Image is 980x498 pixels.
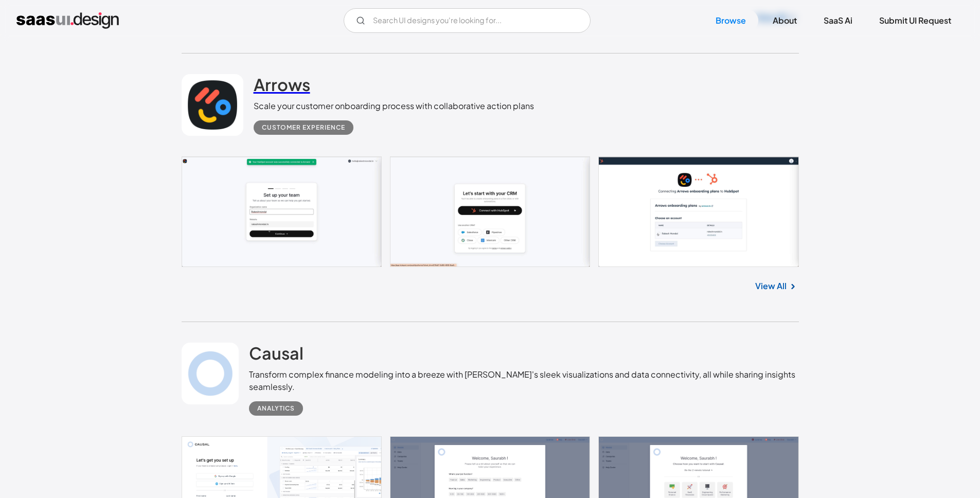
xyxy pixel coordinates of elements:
[249,368,799,393] div: Transform complex finance modeling into a breeze with [PERSON_NAME]'s sleek visualizations and da...
[755,280,787,292] a: View All
[249,343,304,368] a: Causal
[760,9,809,32] a: About
[344,8,591,33] form: Email Form
[811,9,865,32] a: SaaS Ai
[249,343,304,363] h2: Causal
[257,402,295,415] div: Analytics
[254,74,310,100] a: Arrows
[254,100,534,112] div: Scale your customer onboarding process with collaborative action plans
[344,8,591,33] input: Search UI designs you're looking for...
[703,9,758,32] a: Browse
[262,121,345,134] div: Customer Experience
[867,9,964,32] a: Submit UI Request
[16,12,119,29] a: home
[254,74,310,95] h2: Arrows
